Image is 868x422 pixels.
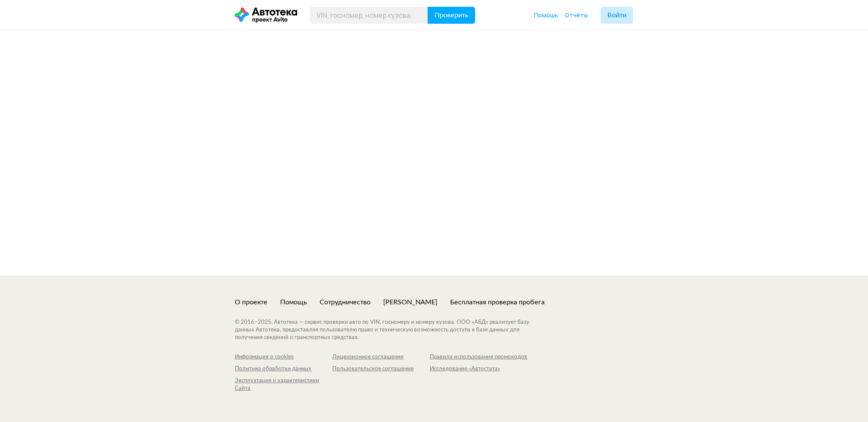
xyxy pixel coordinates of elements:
button: Войти [601,7,633,24]
a: Информация о cookies [235,353,332,361]
button: Проверить [428,7,475,24]
a: Эксплуатация и характеристики Сайта [235,377,332,392]
a: Исследование «Автостата» [430,365,527,373]
a: Помощь [534,11,558,19]
a: Лицензионное соглашение [332,353,430,361]
a: Бесплатная проверка пробега [450,298,545,307]
input: VIN, госномер, номер кузова [310,7,428,24]
a: Помощь [280,298,307,307]
a: О проекте [235,298,267,307]
span: Проверить [434,12,468,19]
a: Политика обработки данных [235,365,332,373]
a: Пользовательское соглашение [332,365,430,373]
a: [PERSON_NAME] [383,298,437,307]
a: Отчёты [565,11,588,19]
a: Правила использования промокодов [430,353,527,361]
span: Войти [607,12,626,19]
a: Сотрудничество [320,298,370,307]
div: © 2016– 2025 . Автотека — сервис проверки авто по VIN, госномеру и номеру кузова. ООО «АБД» реали... [235,319,546,342]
